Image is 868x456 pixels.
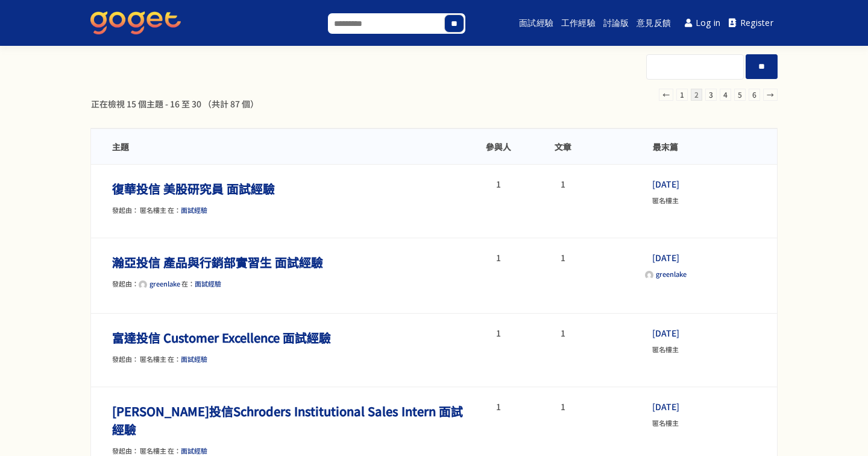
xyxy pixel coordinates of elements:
span: greenlake [149,279,180,288]
li: 1 [530,253,595,262]
a: greenlake [139,279,180,288]
li: 1 [466,402,530,411]
a: 富達投信 Customer Excellence 面試經驗 [112,329,331,346]
a: 6 [749,89,760,101]
a: 1 [676,89,688,101]
li: 文章 [530,141,595,152]
a: → [763,89,778,101]
a: [PERSON_NAME]投信Schroders Institutional Sales Intern 面試經驗 [112,402,463,438]
a: 復華投信 美股研究員 面試經驗 [112,180,275,197]
span: 匿名樓主 [652,344,679,354]
a: 工作經驗 [559,4,597,42]
nav: Main menu [497,4,778,42]
span: 2 [691,89,702,101]
li: 參與人 [466,141,530,152]
a: Log in [681,10,725,37]
li: 1 [466,329,530,337]
a: Register [725,10,778,37]
li: 主題 [112,141,466,152]
span: 發起由： 匿名樓主 [112,354,166,364]
li: 1 [530,329,595,337]
a: 面試經驗 [181,446,207,455]
li: 最末篇 [595,141,737,152]
img: GoGet [90,11,181,34]
span: 發起由： 匿名樓主 [112,205,166,215]
a: 意見反饋 [635,4,673,42]
div: 正在檢視 15 個主題 - 16 至 30 （共計 87 個） [90,98,259,110]
li: 1 [530,402,595,411]
a: [DATE] [652,252,679,264]
a: [DATE] [652,401,679,413]
a: 面試經驗 [181,205,207,215]
a: greenlake [645,269,687,279]
span: 發起由： 匿名樓主 [112,446,166,455]
li: 1 [466,253,530,262]
a: 面試經驗 [195,279,221,288]
li: 1 [530,180,595,188]
span: 發起由： [112,279,180,288]
a: [DATE] [652,327,679,339]
span: 在： [168,205,207,215]
a: 5 [734,89,746,101]
a: 瀚亞投信 產品與行銷部實習生 面試經驗 [112,253,323,271]
span: 匿名樓主 [652,195,679,205]
span: 在： [168,446,207,455]
a: [DATE] [652,178,679,190]
span: 在： [168,354,207,364]
a: 4 [720,89,731,101]
li: 1 [466,180,530,188]
span: greenlake [656,269,687,279]
a: 面試經驗 [517,4,555,42]
a: 討論版 [602,4,631,42]
span: 在： [181,279,221,288]
span: 匿名樓主 [652,418,679,428]
a: ← [659,89,673,101]
a: 面試經驗 [181,354,207,364]
a: 3 [705,89,717,101]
